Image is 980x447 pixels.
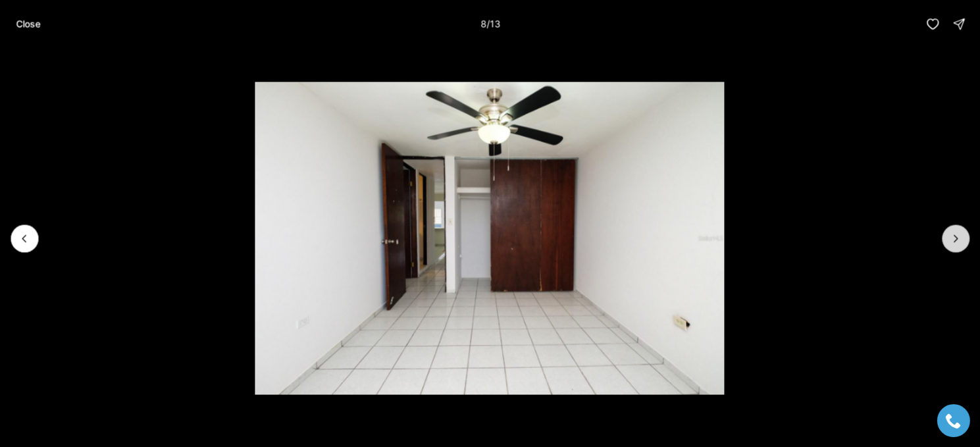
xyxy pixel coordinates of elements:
[11,224,38,252] button: Previous slide
[480,18,500,29] p: 8 / 13
[8,11,48,37] button: Close
[942,224,969,252] button: Next slide
[16,18,40,29] p: Close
